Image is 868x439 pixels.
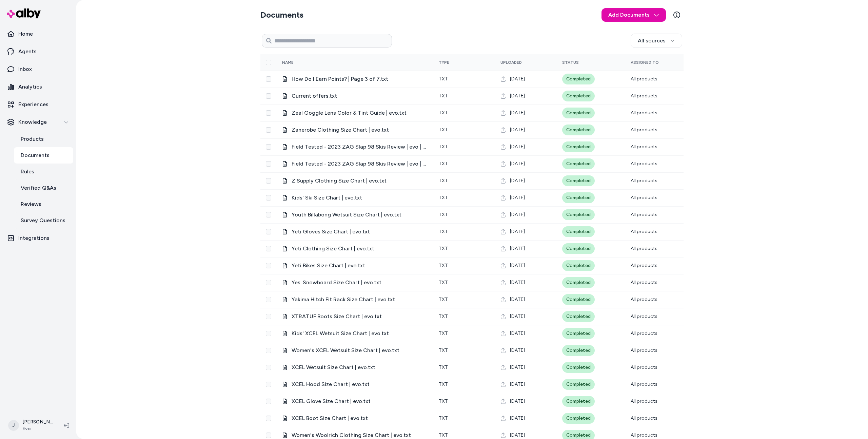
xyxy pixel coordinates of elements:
span: [DATE] [510,93,525,99]
p: Documents [21,151,50,159]
a: Verified Q&As [14,180,73,196]
span: All products [631,297,657,302]
button: Add Documents [601,8,666,22]
button: Select row [266,229,271,234]
div: Completed [562,294,595,305]
button: Select row [266,263,271,268]
button: Select row [266,416,271,421]
p: Survey Questions [21,216,65,225]
p: Knowledge [18,118,47,126]
span: All products [631,76,657,82]
button: Select row [266,178,271,184]
span: txt [439,313,448,319]
div: Completed [562,91,595,101]
span: txt [439,246,448,251]
span: XCEL Glove Size Chart | evo.txt [292,397,428,405]
a: Reviews [14,196,73,212]
button: Select all [266,60,271,65]
span: txt [439,398,448,404]
span: Zeal Goggle Lens Color & Tint Guide | evo.txt [292,109,428,117]
button: Select row [266,93,271,99]
div: Zanerobe Clothing Size Chart | evo.txt [282,126,428,134]
span: txt [439,280,448,285]
span: All products [631,144,657,150]
a: Products [14,131,73,147]
p: Rules [21,168,34,176]
span: txt [439,364,448,370]
span: All products [631,330,657,336]
span: [DATE] [510,432,525,439]
div: Completed [562,243,595,254]
div: How Do I Earn Points? | Page 3 of 7.txt [282,75,428,83]
span: How Do I Earn Points? | Page 3 of 7.txt [292,75,428,83]
button: Select row [266,280,271,285]
a: Rules [14,164,73,180]
span: Youth Billabong Wetsuit Size Chart | evo.txt [292,211,428,219]
span: [DATE] [510,364,525,371]
span: All products [631,246,657,251]
span: All products [631,398,657,404]
div: Completed [562,175,595,186]
div: Women's XCEL Wetsuit Size Chart | evo.txt [282,346,428,355]
span: txt [439,297,448,302]
button: Select row [266,382,271,387]
span: Women's XCEL Wetsuit Size Chart | evo.txt [292,346,428,355]
a: Documents [14,147,73,164]
button: Select row [266,195,271,201]
div: Yeti Bikes Size Chart | evo.txt [282,262,428,270]
span: txt [439,93,448,99]
span: Yeti Clothing Size Chart | evo.txt [292,245,428,253]
span: J [8,420,19,431]
div: Field Tested - 2023 ZAG Slap 98 Skis Review | evo | Page 2 of 2.txt [282,143,428,151]
div: Field Tested - 2023 ZAG Slap 98 Skis Review | evo | Page 1 of 2.txt [282,160,428,168]
span: txt [439,263,448,268]
p: Home [18,30,33,38]
div: Completed [562,158,595,169]
button: Select row [266,399,271,404]
span: [DATE] [510,110,525,116]
span: Assigned To [631,60,659,65]
button: Select row [266,297,271,302]
span: All products [631,415,657,421]
span: txt [439,76,448,82]
span: txt [439,432,448,438]
div: XTRATUF Boots Size Chart | evo.txt [282,312,428,321]
span: All products [631,263,657,268]
span: All products [631,347,657,353]
div: Completed [562,328,595,339]
button: Select row [266,331,271,336]
div: XCEL Glove Size Chart | evo.txt [282,397,428,405]
div: Completed [562,362,595,373]
div: Completed [562,260,595,271]
span: Evo [22,425,53,432]
span: txt [439,161,448,167]
span: [DATE] [510,228,525,235]
span: txt [439,381,448,387]
span: [DATE] [510,262,525,269]
span: txt [439,229,448,234]
div: Completed [562,226,595,237]
span: Field Tested - 2023 ZAG Slap 98 Skis Review | evo | Page 1 of 2.txt [292,160,428,168]
span: Yeti Bikes Size Chart | evo.txt [292,262,428,270]
div: Completed [562,345,595,356]
div: Zeal Goggle Lens Color & Tint Guide | evo.txt [282,109,428,117]
span: txt [439,347,448,353]
span: Field Tested - 2023 ZAG Slap 98 Skis Review | evo | Page 2 of 2.txt [292,143,428,151]
div: Completed [562,413,595,424]
span: txt [439,330,448,336]
span: txt [439,415,448,421]
span: [DATE] [510,381,525,388]
div: Current offers.txt [282,92,428,100]
button: Select row [266,365,271,370]
h2: Documents [260,9,303,20]
span: All products [631,127,657,133]
p: Analytics [18,83,42,91]
span: [DATE] [510,127,525,133]
span: Type [439,60,449,65]
a: Home [3,26,73,42]
p: [PERSON_NAME] [22,419,53,425]
div: Completed [562,108,595,118]
span: [DATE] [510,398,525,405]
span: [DATE] [510,279,525,286]
div: Kids' Ski Size Chart | evo.txt [282,194,428,202]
